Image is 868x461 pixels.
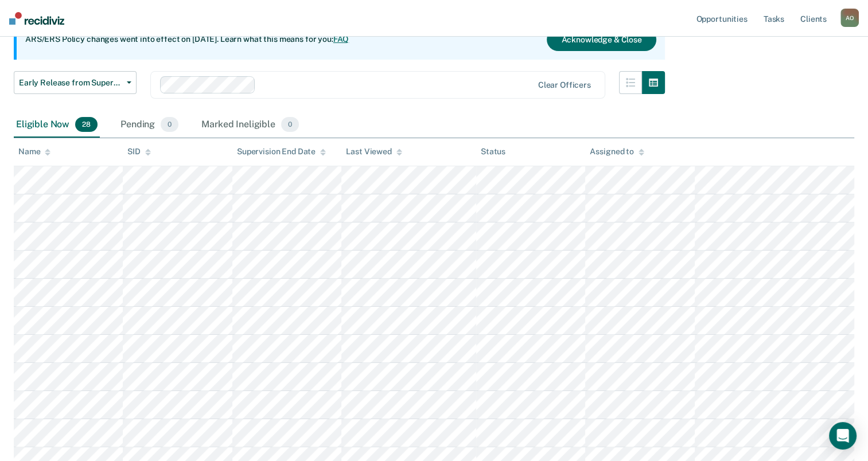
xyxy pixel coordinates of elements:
[14,71,137,94] button: Early Release from Supervision
[547,28,656,51] button: Acknowledge & Close
[199,112,301,138] div: Marked Ineligible0
[346,147,402,157] div: Last Viewed
[25,34,349,45] p: ARS/ERS Policy changes went into effect on [DATE]. Learn what this means for you:
[538,80,591,90] div: Clear officers
[9,12,64,25] img: Recidiviz
[19,78,122,88] span: Early Release from Supervision
[75,117,98,132] span: 28
[333,34,349,44] a: FAQ
[237,147,326,157] div: Supervision End Date
[281,117,299,132] span: 0
[118,112,181,138] div: Pending0
[127,147,151,157] div: SID
[829,422,857,450] div: Open Intercom Messenger
[14,112,100,138] div: Eligible Now28
[18,147,50,157] div: Name
[840,9,859,27] div: A O
[590,147,644,157] div: Assigned to
[840,9,859,27] button: AO
[481,147,505,157] div: Status
[161,117,178,132] span: 0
